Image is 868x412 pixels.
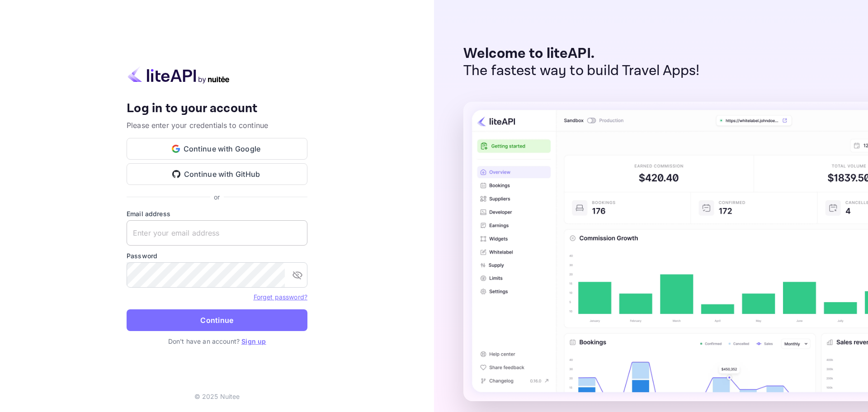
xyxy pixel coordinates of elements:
p: Welcome to liteAPI. [463,45,700,62]
button: Continue with Google [127,138,307,160]
p: Don't have an account? [127,336,307,346]
p: © 2025 Nuitee [194,392,240,401]
a: Forget password? [254,293,307,301]
p: The fastest way to build Travel Apps! [463,62,700,80]
button: Continue [127,309,307,331]
input: Enter your email address [127,220,307,246]
a: Sign up [241,337,266,345]
p: or [214,192,220,202]
p: Please enter your credentials to continue [127,120,307,131]
button: Continue with GitHub [127,163,307,185]
h4: Log in to your account [127,101,307,117]
button: toggle password visibility [288,266,307,284]
label: Password [127,251,307,260]
label: Email address [127,209,307,218]
a: Forget password? [254,292,307,301]
img: liteapi [127,66,231,84]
